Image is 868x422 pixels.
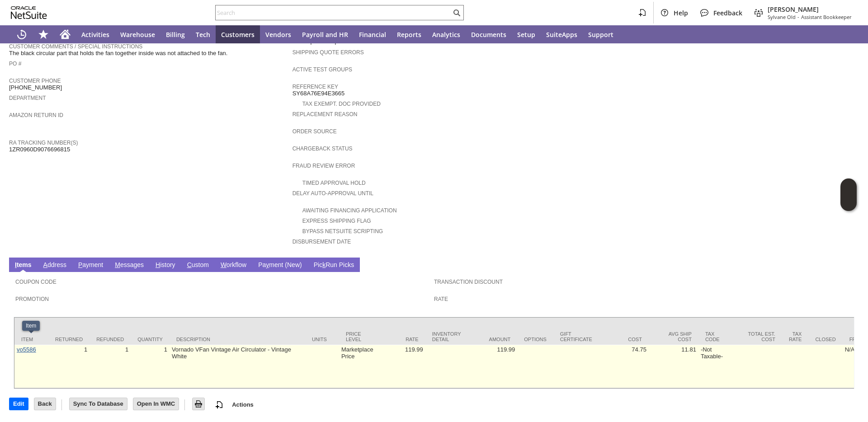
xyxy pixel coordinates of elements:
[15,279,57,285] a: Coupon Code
[713,9,742,17] span: Feedback
[21,337,42,342] div: Item
[214,399,225,410] img: add-record.svg
[815,337,835,342] div: Closed
[339,345,376,388] td: Marketplace Price
[137,337,163,342] div: Quantity
[60,29,71,40] svg: Home
[789,331,802,342] div: Tax Rate
[9,146,70,153] span: 1ZR0960D9076696815
[302,218,371,224] a: Express Shipping Flag
[354,25,392,43] a: Financial
[302,228,383,234] a: Bypass NetSuite Scripting
[292,128,337,135] a: Order Source
[196,30,210,39] span: Tech
[216,7,451,18] input: Search
[81,30,109,39] span: Activities
[705,331,726,342] div: Tax Code
[397,30,421,39] span: Reports
[41,261,69,270] a: Address
[120,30,155,39] span: Warehouse
[133,398,179,410] input: Open In WMC
[38,29,49,40] svg: Shortcuts
[228,401,257,408] a: Actions
[546,30,577,39] span: SuiteApps
[16,29,27,40] svg: Recent Records
[216,25,260,43] a: Customers
[599,345,649,388] td: 74.75
[96,337,124,342] div: Refunded
[292,90,345,97] span: SY68A76E94E3665
[466,25,512,43] a: Documents
[48,345,90,388] td: 1
[193,399,204,409] img: Print
[297,25,354,43] a: Payroll and HR
[302,30,348,39] span: Payroll and HR
[606,337,642,342] div: Cost
[560,331,592,342] div: Gift Certificate
[359,30,386,39] span: Financial
[153,261,178,270] a: History
[187,261,192,268] span: C
[739,331,775,342] div: Total Est. Cost
[190,25,216,43] a: Tech
[292,111,358,117] a: Replacement reason
[70,398,127,410] input: Sync To Database
[9,95,46,101] a: Department
[76,25,115,43] a: Activities
[432,30,460,39] span: Analytics
[312,337,332,342] div: Units
[15,261,17,268] span: I
[512,25,541,43] a: Setup
[221,261,226,268] span: W
[43,261,47,268] span: A
[471,30,506,39] span: Documents
[467,345,517,388] td: 119.99
[302,180,366,186] a: Timed Approval Hold
[588,30,613,39] span: Support
[115,261,120,268] span: M
[292,84,338,90] a: Reference Key
[583,25,619,43] a: Support
[797,14,799,20] span: -
[517,30,535,39] span: Setup
[302,101,381,107] a: Tax Exempt. Doc Provided
[346,331,369,342] div: Price Level
[9,140,78,146] a: RA Tracking Number(s)
[376,345,425,388] td: 119.99
[292,66,352,73] a: Active Test Groups
[698,345,732,388] td: -Not Taxable-
[474,337,510,342] div: Amount
[115,25,160,43] a: Warehouse
[311,261,356,270] a: PickRun Picks
[131,345,170,388] td: 1
[768,14,796,20] span: Sylvane Old
[656,331,692,342] div: Avg Ship Cost
[166,30,185,39] span: Billing
[185,261,211,270] a: Custom
[170,345,305,388] td: Vornado VFan Vintage Air Circulator - Vintage White
[78,261,82,268] span: P
[427,25,466,43] a: Analytics
[11,25,33,43] a: Recent Records
[33,25,54,43] div: Shortcuts
[434,279,503,285] a: Transaction Discount
[292,163,355,169] a: Fraud Review Error
[524,337,547,342] div: Options
[9,61,21,67] a: PO #
[392,25,427,43] a: Reports
[11,6,47,19] svg: logo
[840,195,857,211] span: Oracle Guided Learning Widget. To move around, please hold and drag
[9,78,61,84] a: Customer Phone
[843,259,854,270] a: Unrolled view on
[256,261,304,270] a: Payment (New)
[292,49,364,56] a: Shipping Quote Errors
[9,112,63,118] a: Amazon Return ID
[9,43,142,50] a: Customer Comments / Special Instructions
[176,337,298,342] div: Description
[15,296,49,302] a: Promotion
[674,9,688,17] span: Help
[432,331,461,342] div: Inventory Detail
[113,261,146,270] a: Messages
[9,50,227,57] span: The black circular part that holds the fan together inside was not attached to the fan.
[76,261,105,270] a: Payment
